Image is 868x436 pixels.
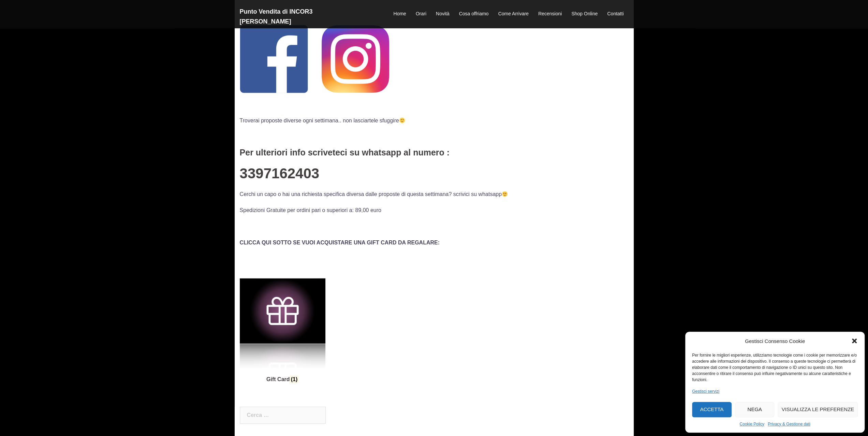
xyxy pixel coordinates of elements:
a: Novità [436,10,450,18]
a: Cookie Policy [739,421,764,427]
p: Troverai proposte diverse ogni settimana.. non lasciartele sfuggire [240,116,629,125]
a: Home [393,10,406,18]
button: Accetta [692,402,732,417]
img: 🙂 [399,118,405,123]
h2: Gift Card [240,374,325,385]
h4: Per ulteriori info scriveteci su whatsapp al numero : [240,148,629,157]
h2: 3397162403 [240,166,629,181]
a: Privacy & Gestione dati [768,421,810,427]
a: Contatti [607,10,623,18]
div: Gestisci Consenso Cookie [745,337,805,346]
button: Visualizza le preferenze [778,402,858,417]
img: 🙂 [502,191,507,197]
a: Shop Online [571,10,598,18]
a: Visita categoria del prodotto Gift Card [240,254,325,385]
p: Cerchi un capo o hai una richiesta specifica diversa dalle proposte di questa settimana? scrivici... [240,190,629,199]
a: Recensioni [538,10,562,18]
img: Gift Card [240,254,325,368]
a: Orari [416,10,426,18]
a: Come Arrivare [498,10,528,18]
a: Cosa offriamo [459,10,489,18]
strong: CLICCA QUI SOTTO SE VUOI ACQUISTARE UNA GIFT CARD DA REGALARE: [240,240,440,245]
p: Spedizioni Gratuite per ordini pari o superiori a: 89,00 euro [240,206,629,215]
div: Per fornire le migliori esperienze, utilizziamo tecnologie come i cookie per memorizzare e/o acce... [692,352,857,383]
button: Nega [735,402,775,417]
a: Gestisci servizi [692,388,719,395]
mark: (1) [290,375,298,383]
div: Chiudi la finestra di dialogo [851,337,858,344]
h2: Punto Vendita di INCOR3 [PERSON_NAME] [240,7,363,27]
